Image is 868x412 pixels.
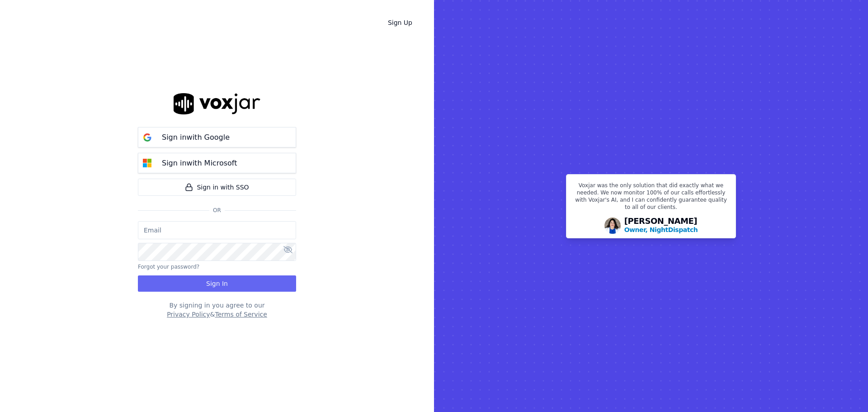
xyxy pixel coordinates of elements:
[624,225,698,234] p: Owner, NightDispatch
[138,179,296,196] a: Sign in with SSO
[209,207,225,214] span: Or
[138,153,296,173] button: Sign inwith Microsoft
[215,310,267,319] button: Terms of Service
[138,221,296,239] input: Email
[138,263,199,270] button: Forgot your password?
[138,275,296,292] button: Sign In
[167,310,210,319] button: Privacy Policy
[174,93,260,114] img: logo
[604,218,621,234] img: Avatar
[138,154,156,172] img: microsoft Sign in button
[138,301,296,319] div: By signing in you agree to our &
[381,14,420,31] a: Sign Up
[138,128,156,147] img: google Sign in button
[572,182,730,214] p: Voxjar was the only solution that did exactly what we needed. We now monitor 100% of our calls ef...
[162,132,230,143] p: Sign in with Google
[162,158,237,169] p: Sign in with Microsoft
[138,127,296,147] button: Sign inwith Google
[624,217,698,234] div: [PERSON_NAME]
